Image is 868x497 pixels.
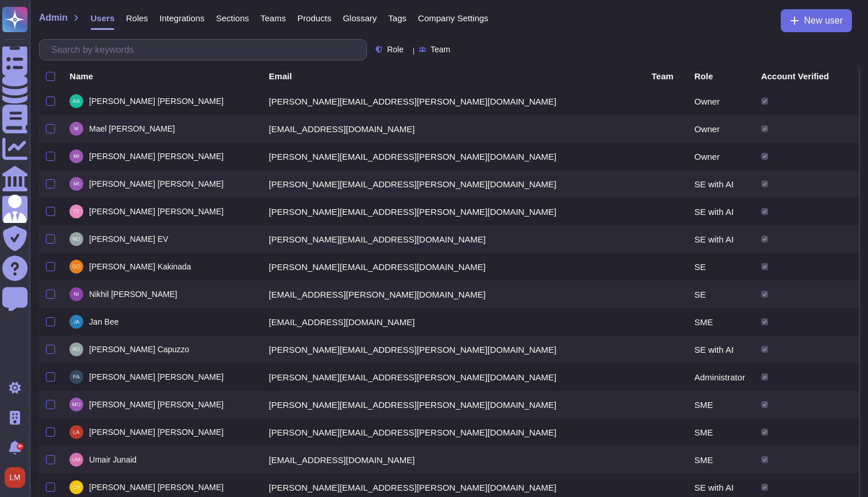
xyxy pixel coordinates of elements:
[89,318,118,326] span: Jan Bee
[69,370,83,384] img: user
[89,263,191,271] span: [PERSON_NAME] Kakinada
[69,149,83,163] img: user
[418,14,489,22] span: Company Settings
[688,308,754,336] td: SME
[688,336,754,363] td: SE with AI
[69,342,83,356] img: user
[262,391,645,418] td: [PERSON_NAME][EMAIL_ADDRESS][PERSON_NAME][DOMAIN_NAME]
[89,400,223,409] span: [PERSON_NAME] [PERSON_NAME]
[69,122,83,136] img: user
[69,425,83,439] img: user
[781,9,852,32] button: New user
[262,363,645,391] td: [PERSON_NAME][EMAIL_ADDRESS][PERSON_NAME][DOMAIN_NAME]
[262,308,645,336] td: [EMAIL_ADDRESS][DOMAIN_NAME]
[69,287,83,301] img: user
[688,142,754,170] td: Owner
[262,253,645,280] td: [PERSON_NAME][EMAIL_ADDRESS][DOMAIN_NAME]
[688,225,754,253] td: SE with AI
[431,45,450,53] span: Team
[216,14,249,22] span: Sections
[69,453,83,467] img: user
[126,14,148,22] span: Roles
[89,235,168,243] span: [PERSON_NAME] EV
[17,443,24,450] div: 9+
[262,142,645,170] td: [PERSON_NAME][EMAIL_ADDRESS][PERSON_NAME][DOMAIN_NAME]
[89,97,223,105] span: [PERSON_NAME] [PERSON_NAME]
[688,363,754,391] td: Administrator
[262,198,645,225] td: [PERSON_NAME][EMAIL_ADDRESS][PERSON_NAME][DOMAIN_NAME]
[89,152,223,160] span: [PERSON_NAME] [PERSON_NAME]
[89,373,223,381] span: [PERSON_NAME] [PERSON_NAME]
[262,336,645,363] td: [PERSON_NAME][EMAIL_ADDRESS][PERSON_NAME][DOMAIN_NAME]
[91,14,115,22] span: Users
[262,115,645,142] td: [EMAIL_ADDRESS][DOMAIN_NAME]
[688,115,754,142] td: Owner
[89,207,223,215] span: [PERSON_NAME] [PERSON_NAME]
[89,483,223,491] span: [PERSON_NAME] [PERSON_NAME]
[69,480,83,494] img: user
[89,125,175,133] span: Mael [PERSON_NAME]
[69,315,83,329] img: user
[69,260,83,273] img: user
[262,225,645,253] td: [PERSON_NAME][EMAIL_ADDRESS][DOMAIN_NAME]
[688,391,754,418] td: SME
[688,418,754,446] td: SME
[69,177,83,191] img: user
[160,14,204,22] span: Integrations
[688,87,754,115] td: Owner
[262,87,645,115] td: [PERSON_NAME][EMAIL_ADDRESS][PERSON_NAME][DOMAIN_NAME]
[688,280,754,308] td: SE
[388,14,406,22] span: Tags
[69,232,83,246] img: user
[69,205,83,218] img: user
[387,45,404,53] span: Role
[69,94,83,108] img: user
[2,465,33,490] button: user
[45,40,366,60] input: Search by keywords
[688,198,754,225] td: SE with AI
[688,170,754,198] td: SE with AI
[343,14,377,22] span: Glossary
[804,16,843,25] span: New user
[69,398,83,411] img: user
[89,345,189,353] span: [PERSON_NAME] Capuzzo
[262,446,645,473] td: [EMAIL_ADDRESS][DOMAIN_NAME]
[39,13,68,22] span: Admin
[262,280,645,308] td: [EMAIL_ADDRESS][PERSON_NAME][DOMAIN_NAME]
[89,180,223,188] span: [PERSON_NAME] [PERSON_NAME]
[297,14,331,22] span: Products
[89,428,223,436] span: [PERSON_NAME] [PERSON_NAME]
[89,456,137,464] span: Umair Junaid
[261,14,286,22] span: Teams
[262,418,645,446] td: [PERSON_NAME][EMAIL_ADDRESS][PERSON_NAME][DOMAIN_NAME]
[262,170,645,198] td: [PERSON_NAME][EMAIL_ADDRESS][PERSON_NAME][DOMAIN_NAME]
[688,446,754,473] td: SME
[5,467,25,488] img: user
[688,253,754,280] td: SE
[89,290,177,298] span: Nikhil [PERSON_NAME]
